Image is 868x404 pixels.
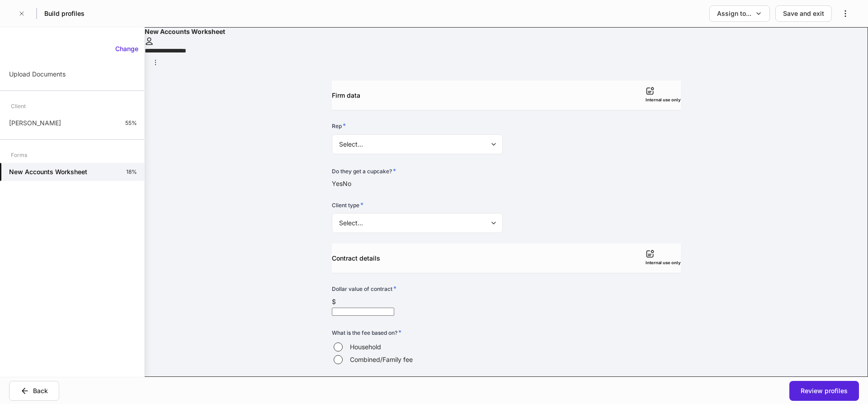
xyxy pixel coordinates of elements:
[646,258,681,267] h6: Internal use only
[332,213,502,233] div: Select...
[9,70,66,79] p: Upload Documents
[332,254,380,263] h5: Contract details
[9,167,87,176] h5: New Accounts Worksheet
[11,147,27,163] div: Forms
[145,27,868,36] h4: New Accounts Worksheet
[332,91,360,100] h5: Firm data
[783,9,824,18] div: Save and exit
[775,5,832,22] button: Save and exit
[109,42,144,56] button: Change
[709,5,770,22] button: Assign to...
[350,355,413,364] span: Combined/Family fee
[9,119,61,128] p: [PERSON_NAME]
[350,342,381,352] span: Household
[332,297,503,306] p: $
[115,44,138,53] div: Change
[343,180,351,187] span: No
[332,121,346,130] h6: Rep
[789,381,859,401] button: Review profiles
[332,328,401,337] h6: What is the fee based on?
[11,98,26,114] div: Client
[332,284,396,293] h6: Dollar value of contract
[332,134,502,154] div: Select...
[332,180,343,187] span: Yes
[801,386,848,395] div: Review profiles
[332,166,396,176] h6: Do they get a cupcake?
[9,381,59,401] button: Back
[44,9,85,18] h5: Build profiles
[126,168,137,176] p: 18%
[125,119,137,127] p: 55%
[33,386,48,395] div: Back
[717,9,751,18] div: Assign to...
[332,200,363,209] h6: Client type
[646,95,681,105] h6: Internal use only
